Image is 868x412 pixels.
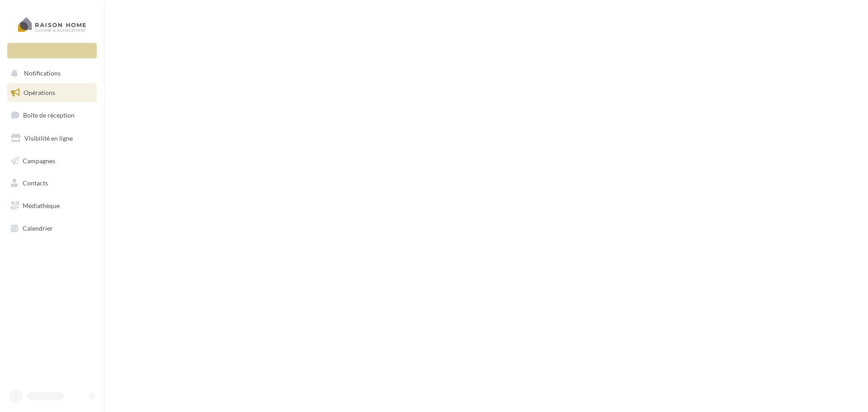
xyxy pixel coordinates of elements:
a: Médiathèque [5,196,99,215]
span: Calendrier [23,224,53,232]
span: Visibilité en ligne [24,134,73,142]
span: Opérations [24,89,55,96]
a: Contacts [5,174,99,193]
a: Boîte de réception [5,105,99,125]
span: Notifications [24,70,61,77]
div: Nouvelle campagne [7,43,97,58]
a: Campagnes [5,152,99,170]
a: Opérations [5,83,99,102]
span: Boîte de réception [23,111,75,119]
a: Calendrier [5,219,99,238]
span: Campagnes [23,156,55,164]
a: Visibilité en ligne [5,129,99,148]
span: Médiathèque [23,202,60,209]
span: Contacts [23,179,48,187]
